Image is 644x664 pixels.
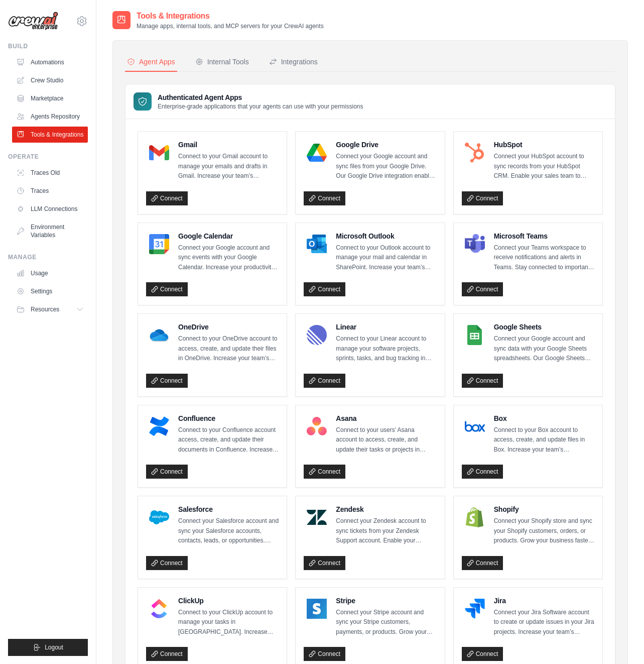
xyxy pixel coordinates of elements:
[178,322,279,332] h4: OneDrive
[307,507,327,527] img: Zendesk Logo
[462,556,503,570] a: Connect
[336,504,436,514] h4: Zendesk
[149,234,169,254] img: Google Calendar Logo
[12,165,88,181] a: Traces Old
[178,608,279,637] p: Connect to your ClickUp account to manage your tasks in [GEOGRAPHIC_DATA]. Increase your team’s p...
[494,504,594,514] h4: Shopify
[178,413,279,423] h4: Confluence
[158,102,363,110] p: Enterprise-grade applications that your agents can use with your permissions
[149,599,169,619] img: ClickUp Logo
[8,42,88,50] div: Build
[12,90,88,106] a: Marketplace
[178,231,279,241] h4: Google Calendar
[494,608,594,637] p: Connect your Jira Software account to create or update issues in your Jira projects. Increase you...
[307,234,327,254] img: Microsoft Outlook Logo
[307,416,327,436] img: Asana Logo
[304,374,345,388] a: Connect
[304,465,345,479] a: Connect
[178,334,279,364] p: Connect to your OneDrive account to access, create, and update their files in OneDrive. Increase ...
[267,53,320,72] button: Integrations
[462,282,503,296] a: Connect
[149,507,169,527] img: Salesforce Logo
[307,325,327,345] img: Linear Logo
[336,243,436,273] p: Connect to your Outlook account to manage your mail and calendar in SharePoint. Increase your tea...
[12,301,88,317] button: Resources
[465,416,485,436] img: Box Logo
[12,183,88,199] a: Traces
[304,191,345,205] a: Connect
[465,507,485,527] img: Shopify Logo
[193,53,251,72] button: Internal Tools
[137,10,324,22] h2: Tools & Integrations
[494,413,594,423] h4: Box
[494,516,594,546] p: Connect your Shopify store and sync your Shopify customers, orders, or products. Grow your busine...
[146,556,188,570] a: Connect
[494,425,594,455] p: Connect to your Box account to access, create, and update files in Box. Increase your team’s prod...
[149,416,169,436] img: Confluence Logo
[462,374,503,388] a: Connect
[307,143,327,163] img: Google Drive Logo
[304,556,345,570] a: Connect
[178,596,279,606] h4: ClickUp
[336,516,436,546] p: Connect your Zendesk account to sync tickets from your Zendesk Support account. Enable your suppo...
[125,53,177,72] button: Agent Apps
[307,599,327,619] img: Stripe Logo
[12,54,88,70] a: Automations
[12,201,88,217] a: LLM Connections
[8,12,58,31] img: Logo
[178,425,279,455] p: Connect to your Confluence account access, create, and update their documents in Confluence. Incr...
[494,334,594,364] p: Connect your Google account and sync data with your Google Sheets spreadsheets. Our Google Sheets...
[336,322,436,332] h4: Linear
[336,608,436,637] p: Connect your Stripe account and sync your Stripe customers, payments, or products. Grow your busi...
[12,72,88,88] a: Crew Studio
[127,57,175,67] div: Agent Apps
[178,140,279,150] h4: Gmail
[149,143,169,163] img: Gmail Logo
[462,191,503,205] a: Connect
[195,57,249,67] div: Internal Tools
[178,504,279,514] h4: Salesforce
[494,596,594,606] h4: Jira
[494,152,594,181] p: Connect your HubSpot account to sync records from your HubSpot CRM. Enable your sales team to clo...
[304,647,345,661] a: Connect
[158,92,363,102] h3: Authenticated Agent Apps
[8,639,88,656] button: Logout
[8,253,88,261] div: Manage
[12,219,88,243] a: Environment Variables
[494,243,594,273] p: Connect your Teams workspace to receive notifications and alerts in Teams. Stay connected to impo...
[304,282,345,296] a: Connect
[146,282,188,296] a: Connect
[465,143,485,163] img: HubSpot Logo
[12,108,88,125] a: Agents Repository
[269,57,318,67] div: Integrations
[465,234,485,254] img: Microsoft Teams Logo
[146,374,188,388] a: Connect
[462,647,503,661] a: Connect
[336,140,436,150] h4: Google Drive
[494,140,594,150] h4: HubSpot
[462,465,503,479] a: Connect
[146,191,188,205] a: Connect
[12,265,88,281] a: Usage
[12,283,88,299] a: Settings
[45,643,63,651] span: Logout
[336,425,436,455] p: Connect to your users’ Asana account to access, create, and update their tasks or projects in Asa...
[336,152,436,181] p: Connect your Google account and sync files from your Google Drive. Our Google Drive integration e...
[146,465,188,479] a: Connect
[494,322,594,332] h4: Google Sheets
[146,647,188,661] a: Connect
[137,22,324,30] p: Manage apps, internal tools, and MCP servers for your CrewAI agents
[465,599,485,619] img: Jira Logo
[494,231,594,241] h4: Microsoft Teams
[149,325,169,345] img: OneDrive Logo
[31,305,59,313] span: Resources
[336,413,436,423] h4: Asana
[465,325,485,345] img: Google Sheets Logo
[336,334,436,364] p: Connect to your Linear account to manage your software projects, sprints, tasks, and bug tracking...
[336,231,436,241] h4: Microsoft Outlook
[336,596,436,606] h4: Stripe
[12,127,88,143] a: Tools & Integrations
[178,516,279,546] p: Connect your Salesforce account and sync your Salesforce accounts, contacts, leads, or opportunit...
[8,153,88,161] div: Operate
[178,243,279,273] p: Connect your Google account and sync events with your Google Calendar. Increase your productivity...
